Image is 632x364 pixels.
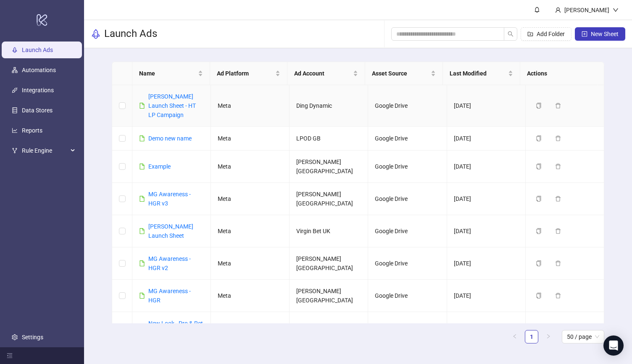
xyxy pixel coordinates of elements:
a: [PERSON_NAME] Launch Sheet [148,223,193,239]
span: copy [536,228,542,234]
td: Google Drive [368,127,447,151]
td: Google Drive [368,280,447,312]
span: file [139,164,145,169]
li: Next Page [542,330,555,343]
li: 1 [525,330,538,343]
td: [DATE] [447,247,526,280]
th: Ad Account [287,62,365,85]
span: file [139,260,145,266]
span: file [139,228,145,234]
td: [PERSON_NAME] [GEOGRAPHIC_DATA] [290,247,368,280]
td: [DATE] [447,312,526,354]
td: Meta [211,151,290,183]
span: delete [555,228,561,234]
span: right [546,334,551,339]
td: Meta [211,215,290,247]
button: Add Folder [521,27,571,41]
a: Example [148,163,171,170]
span: copy [536,260,542,266]
th: Actions [520,62,598,85]
a: Reports [22,127,42,134]
li: Previous Page [508,330,521,343]
th: Name [132,62,210,85]
span: bell [534,7,540,13]
span: copy [536,293,542,299]
span: copy [536,103,542,109]
a: MG Awareness - HGR v3 [148,191,191,207]
span: down [613,7,619,13]
span: Name [139,69,196,78]
td: Meta [211,127,290,151]
span: menu-fold [7,353,13,359]
span: delete [555,135,561,141]
td: New Look UK [290,312,368,354]
div: [PERSON_NAME] [561,5,613,15]
span: copy [536,196,542,202]
td: [DATE] [447,85,526,127]
td: Google Drive [368,151,447,183]
td: Google Drive [368,247,447,280]
td: [PERSON_NAME] [GEOGRAPHIC_DATA] [290,280,368,312]
span: 50 / page [567,330,599,343]
td: Google Drive [368,215,447,247]
span: file [139,135,145,141]
td: [PERSON_NAME] [GEOGRAPHIC_DATA] [290,183,368,215]
td: [DATE] [447,151,526,183]
button: left [508,330,521,343]
a: Automations [22,67,56,73]
div: Page Size [562,330,604,343]
td: [DATE] [447,280,526,312]
span: New Sheet [591,31,619,37]
span: Rule Engine [22,142,68,159]
a: MG Awareness - HGR v2 [148,255,191,271]
span: Asset Source [372,69,429,78]
td: Google Drive [368,183,447,215]
span: delete [555,260,561,266]
td: LPOD GB [290,127,368,151]
div: Open Intercom Messenger [603,335,624,356]
span: file [139,293,145,299]
td: [DATE] [447,183,526,215]
span: fork [12,148,18,153]
a: Data Stores [22,107,53,114]
td: Meta [211,280,290,312]
button: New Sheet [575,27,625,41]
th: Ad Platform [210,62,288,85]
a: New Look - Pro & Ret - Transitional Autumn (Feed ads) [148,320,203,345]
td: Meta [211,312,290,354]
span: Add Folder [537,31,565,37]
span: copy [536,135,542,141]
td: Meta [211,183,290,215]
span: delete [555,196,561,202]
a: MG Awareness - HGR [148,288,191,304]
span: delete [555,164,561,169]
td: [DATE] [447,215,526,247]
span: delete [555,103,561,109]
span: left [512,334,517,339]
span: Last Modified [450,69,507,78]
a: Integrations [22,87,54,94]
td: Virgin Bet UK [290,215,368,247]
span: delete [555,293,561,299]
span: rocket [91,29,101,39]
span: folder-add [527,31,533,37]
span: Ad Account [294,69,351,78]
span: user [555,7,561,13]
td: Google Drive [368,312,447,354]
a: Settings [22,334,43,341]
th: Last Modified [443,62,521,85]
span: file [139,196,145,202]
a: Launch Ads [22,47,53,53]
a: Demo new name [148,135,192,142]
span: Ad Platform [217,69,274,78]
td: Meta [211,85,290,127]
th: Asset Source [365,62,443,85]
td: [PERSON_NAME] [GEOGRAPHIC_DATA] [290,151,368,183]
td: Meta [211,247,290,280]
td: [DATE] [447,127,526,151]
td: Ding Dynamic [290,85,368,127]
a: [PERSON_NAME] Launch Sheet - HT LP Campaign [148,93,196,118]
button: right [542,330,555,343]
span: file [139,103,145,109]
td: Google Drive [368,85,447,127]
